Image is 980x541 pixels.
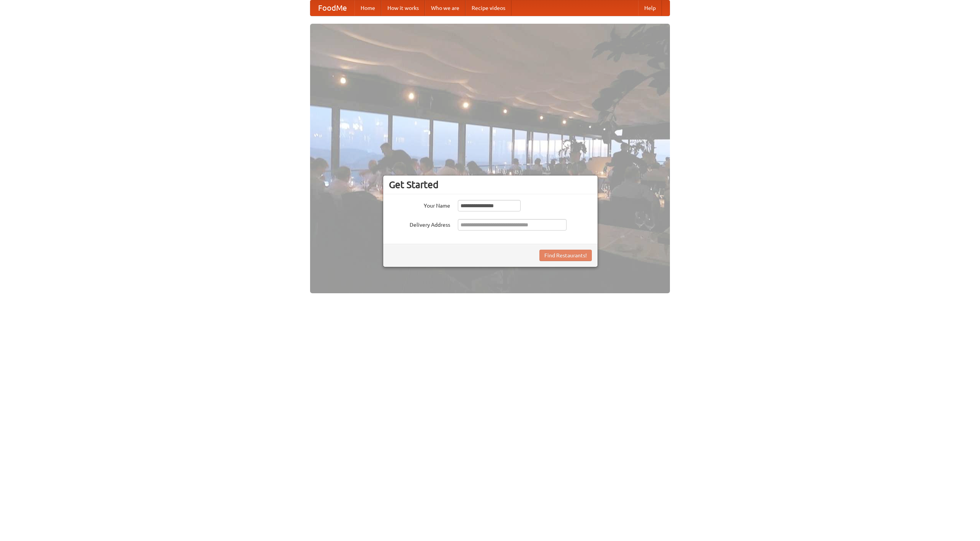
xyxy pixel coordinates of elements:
a: Who we are [425,0,465,16]
a: Home [354,0,381,16]
a: Help [638,0,662,16]
a: How it works [381,0,425,16]
h3: Get Started [389,179,592,190]
button: Find Restaurants! [539,250,592,261]
label: Your Name [389,200,450,210]
a: FoodMe [310,0,354,16]
a: Recipe videos [465,0,511,16]
label: Delivery Address [389,219,450,229]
